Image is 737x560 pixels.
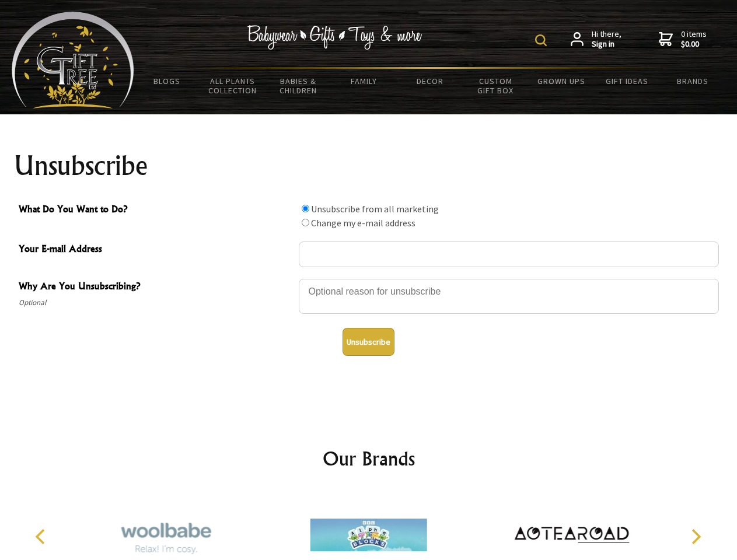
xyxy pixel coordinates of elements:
[200,69,266,103] a: All Plants Collection
[14,152,724,180] h1: Unsubscribe
[660,69,726,93] a: Brands
[592,39,621,50] strong: Sign in
[659,29,707,50] a: 0 items$0.00
[331,69,397,93] a: Family
[397,69,463,93] a: Decor
[299,242,719,267] input: Your E-mail Address
[23,444,714,473] h2: Our Brands
[343,328,394,356] button: Unsubscribe
[311,203,439,215] label: Unsubscribe from all marketing
[29,524,55,549] button: Previous
[302,205,309,212] input: What Do You Want to Do?
[311,217,415,229] label: Change my e-mail address
[571,29,621,50] a: Hi there,Sign in
[134,69,200,93] a: BLOGS
[683,524,708,549] button: Next
[19,279,293,296] span: Why Are You Unsubscribing?
[463,69,529,103] a: Custom Gift Box
[592,29,621,50] span: Hi there,
[535,34,547,46] img: product search
[681,39,707,50] strong: $0.00
[247,25,422,50] img: Babywear - Gifts - Toys & more
[299,279,719,314] textarea: Why Are You Unsubscribing?
[19,296,293,310] span: Optional
[12,12,134,108] img: Babyware - Gifts - Toys and more...
[266,69,331,103] a: Babies & Children
[594,69,660,93] a: Gift Ideas
[19,242,293,258] span: Your E-mail Address
[528,69,594,93] a: Grown Ups
[19,202,293,219] span: What Do You Want to Do?
[681,29,707,50] span: 0 items
[302,219,309,226] input: What Do You Want to Do?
